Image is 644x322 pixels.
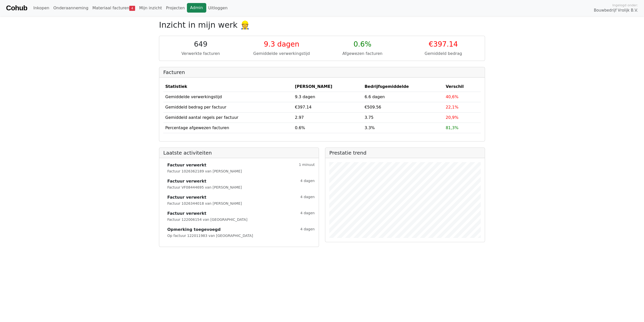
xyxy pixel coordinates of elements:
a: Materiaal facturen4 [90,3,137,13]
h2: Facturen [163,69,481,75]
small: Factuur 1026362189 van [PERSON_NAME] [167,169,242,173]
div: Afgewezen facturen [325,51,400,57]
small: Factuur 1026344018 van [PERSON_NAME] [167,201,242,205]
h2: Prestatie trend [329,150,481,156]
a: Projecten [164,3,187,13]
a: Onderaanneming [51,3,90,13]
a: Mijn inzicht [137,3,164,13]
small: 4 dagen [300,227,315,233]
div: €397.14 [406,40,481,49]
div: 0.6% [325,40,400,49]
a: Cohub [6,2,27,14]
small: Op factuur 122011983 van [GEOGRAPHIC_DATA] [167,234,253,238]
td: Gemiddelde verwerkingstijd [163,92,293,102]
th: Statistiek [163,82,293,92]
h2: Laatste activiteiten [163,150,315,156]
small: Factuur 122006154 van [GEOGRAPHIC_DATA] [167,218,247,222]
div: 9.3 dagen [244,40,319,49]
div: Gemiddelde verwerkingstijd [244,51,319,57]
th: [PERSON_NAME] [293,82,363,92]
td: 2.97 [293,112,363,123]
th: Verschil [444,82,481,92]
td: 6.6 dagen [363,92,444,102]
div: Gemiddeld bedrag [406,51,481,57]
td: 3.75 [363,112,444,123]
small: 4 dagen [300,178,315,184]
td: Gemiddeld aantal regels per factuur [163,112,293,123]
td: Gemiddeld bedrag per factuur [163,102,293,112]
span: 40,6% [446,94,459,99]
strong: Factuur verwerkt [167,178,206,184]
span: 22,1% [446,105,459,110]
strong: Factuur verwerkt [167,210,206,217]
strong: Factuur verwerkt [167,194,206,200]
span: 81,3% [446,125,459,130]
td: Percentage afgewezen facturen [163,123,293,133]
h2: Inzicht in mijn werk 👷 [159,20,485,30]
strong: Factuur verwerkt [167,162,206,168]
a: Uitloggen [206,3,230,13]
strong: Opmerking toegevoegd [167,227,221,233]
small: 4 dagen [300,210,315,217]
div: 649 [163,40,238,49]
td: 0.6% [293,123,363,133]
th: Bedrijfsgemiddelde [363,82,444,92]
td: €509.56 [363,102,444,112]
a: Inkopen [31,3,51,13]
td: €397.14 [293,102,363,112]
small: 4 dagen [300,194,315,200]
td: 3.3% [363,123,444,133]
small: Factuur VF08444695 van [PERSON_NAME] [167,185,242,189]
span: Ingelogd onder: [612,3,638,8]
span: 4 [129,6,135,11]
td: 9.3 dagen [293,92,363,102]
span: Bouwbedrijf Vrolijk B.V. [594,8,638,13]
small: 1 minuut [299,162,315,168]
span: 20,9% [446,115,459,120]
div: Verwerkte facturen [163,51,238,57]
a: Admin [187,3,206,13]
